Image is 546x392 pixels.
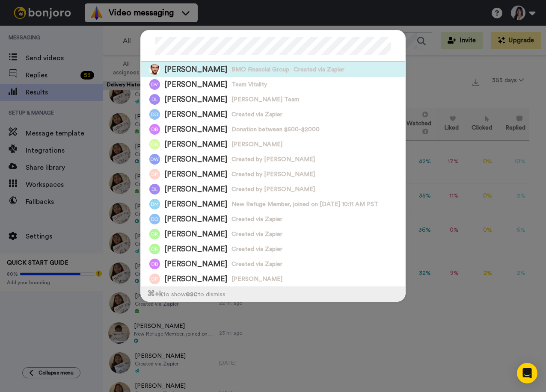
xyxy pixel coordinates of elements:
span: Created via Zapier [231,215,282,224]
img: Image of Daniela Banman [149,259,160,269]
img: Image of Daniel Breedveld [149,124,160,135]
a: Image of Danielle LaPorte[PERSON_NAME]Created by [PERSON_NAME] [141,182,405,197]
span: [PERSON_NAME] [164,274,227,284]
a: Image of Danielle Olszewski[PERSON_NAME]Created via Zapier [141,107,405,122]
span: Created via Zapier [294,65,344,74]
img: Image of Daniel STEVENS [149,64,160,75]
span: [PERSON_NAME] [231,140,282,149]
a: Image of Danielle Nyarko[PERSON_NAME][PERSON_NAME] [141,137,405,152]
a: Image of Daniel Breedveld[PERSON_NAME]Donation between $500-$2000 [141,122,405,137]
a: Image of Daniel Van weezep[PERSON_NAME]Team Vitality [141,77,405,92]
span: [PERSON_NAME] [164,124,227,135]
span: [PERSON_NAME] [231,275,282,283]
img: Image of DANIEL ROTH [149,244,160,254]
img: Image of Danielle Olszewski [149,109,160,120]
span: [PERSON_NAME] [164,109,227,120]
img: Image of Daniel O'Hearn [149,214,160,224]
span: [PERSON_NAME] [164,94,227,105]
a: Image of Daniel STEVENS[PERSON_NAME]BMO Financial GroupCreated via Zapier [141,62,405,77]
span: Created via Zapier [231,260,282,268]
img: Image of Danielle McLean [149,199,160,209]
a: Image of Daniel Roth[PERSON_NAME]Created via Zapier [141,227,405,242]
div: Open Intercom Messenger [517,363,537,383]
img: Image of Danielle LaPorte [149,184,160,195]
span: [PERSON_NAME] [164,244,227,254]
a: Image of Daniel O'Hearn[PERSON_NAME]Created via Zapier [141,212,405,227]
span: Created by [PERSON_NAME] [231,155,315,164]
span: Created by [PERSON_NAME] [231,185,315,194]
span: ⌘ +k [147,290,163,298]
img: Image of Danielle Nyarko [149,139,160,150]
span: New Refuge Member, joined on [DATE] 10:11 AM PST [231,200,378,209]
span: [PERSON_NAME] [164,184,227,195]
img: Image of Daniel Van weezep [149,79,160,90]
span: esc [186,290,198,298]
img: Image of Danielle P [149,274,160,284]
span: [PERSON_NAME] [164,259,227,269]
div: to show to dismiss [141,286,405,301]
span: [PERSON_NAME] [164,154,227,165]
a: Image of Danielle Phillips[PERSON_NAME]Created by [PERSON_NAME] [141,167,405,182]
img: Image of Danielle Wallish [149,154,160,165]
img: Image of Danielle Phillips [149,169,160,180]
span: Created via Zapier [231,245,282,253]
span: Created via Zapier [231,230,282,239]
img: Image of Daniel Roth [149,229,160,239]
img: Image of Danielle Les [149,94,160,105]
span: [PERSON_NAME] [164,79,227,90]
span: [PERSON_NAME] [164,214,227,224]
a: Image of DANIEL ROTH[PERSON_NAME]Created via Zapier [141,242,405,256]
a: Image of Danielle P[PERSON_NAME][PERSON_NAME] [141,271,405,286]
span: Team Vitality [231,80,267,89]
span: [PERSON_NAME] [164,229,227,239]
a: Image of Danielle McLean[PERSON_NAME]New Refuge Member, joined on [DATE] 10:11 AM PST [141,197,405,212]
span: Created by [PERSON_NAME] [231,170,315,179]
a: Image of Danielle Wallish[PERSON_NAME]Created by [PERSON_NAME] [141,152,405,167]
span: BMO Financial Group [231,65,289,74]
span: [PERSON_NAME] [164,199,227,209]
span: Created via Zapier [231,110,282,119]
a: Image of Danielle Les[PERSON_NAME][PERSON_NAME] Team [141,92,405,107]
span: [PERSON_NAME] [164,169,227,180]
span: [PERSON_NAME] [164,139,227,150]
span: Donation between $500-$2000 [231,125,320,134]
span: [PERSON_NAME] [164,64,227,75]
span: [PERSON_NAME] Team [231,95,299,104]
a: Image of Daniela Banman[PERSON_NAME]Created via Zapier [141,256,405,271]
